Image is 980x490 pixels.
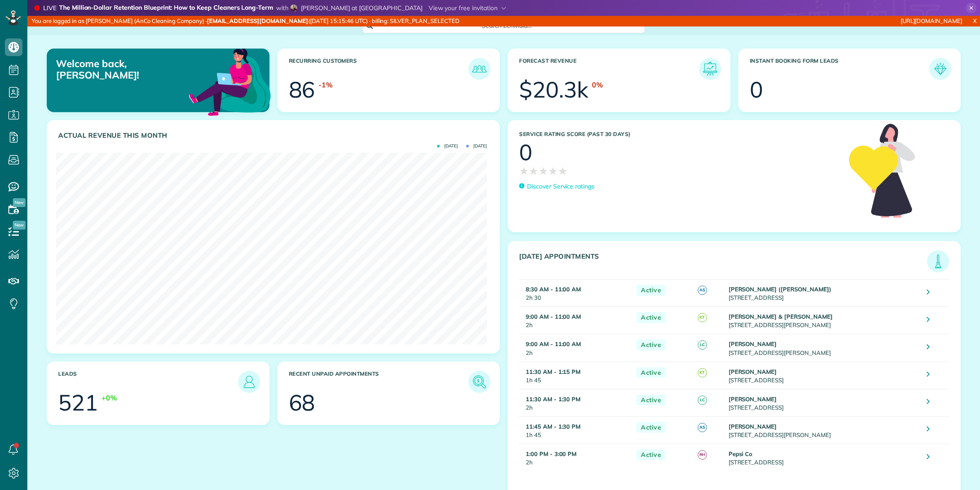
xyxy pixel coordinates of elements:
img: dashboard_welcome-42a62b7d889689a78055ac9021e634bf52bae3f8056760290aed330b23ab8690.png [187,38,273,124]
img: cheryl-hajjar-8ca2d9a0a98081571bad45d25e3ae1ebb22997dcb0f93f4b4d0906acd6b91865.png [290,4,297,11]
a: X [969,16,980,26]
h3: Instant Booking Form Leads [750,58,930,80]
div: 86 [289,79,315,101]
span: Active [636,312,666,323]
img: icon_leads-1bed01f49abd5b7fead27621c3d59655bb73ed531f8eeb49469d10e621d6b896.png [240,373,258,391]
span: AS [698,423,707,432]
span: Active [636,422,666,433]
h3: Forecast Revenue [519,58,699,80]
div: 0 [750,79,763,101]
span: AS [698,286,707,295]
span: KT [698,368,707,377]
td: 2h [519,444,632,471]
span: ★ [558,163,568,179]
td: [STREET_ADDRESS][PERSON_NAME] [726,416,920,444]
div: 0 [519,141,532,163]
div: You are logged in as [PERSON_NAME] (AnCo Cleaning Company) · ([DATE] 15:15:46 UTC) · billing: SIL... [27,16,652,26]
strong: [PERSON_NAME] [729,423,777,430]
span: LC [698,340,707,350]
span: with [276,4,288,12]
div: 68 [289,392,315,414]
span: [DATE] [437,144,458,148]
strong: 11:30 AM - 1:15 PM [526,368,580,375]
td: 1h 45 [519,362,632,389]
td: [STREET_ADDRESS][PERSON_NAME] [726,334,920,362]
td: [STREET_ADDRESS] [726,444,920,471]
span: RH [698,450,707,460]
span: [DATE] [466,144,487,148]
div: -1% [318,80,333,90]
h3: [DATE] Appointments [519,253,927,272]
h3: Leads [58,371,238,393]
strong: 9:00 AM - 11:00 AM [526,313,581,320]
img: icon_unpaid_appointments-47b8ce3997adf2238b356f14209ab4cced10bd1f174958f3ca8f1d0dd7fffeee.png [471,373,488,391]
span: LC [698,396,707,405]
strong: 11:45 AM - 1:30 PM [526,423,580,430]
img: icon_forecast_revenue-8c13a41c7ed35a8dcfafea3cbb826a0462acb37728057bba2d056411b612bbbe.png [701,60,719,78]
h3: Actual Revenue this month [58,132,490,139]
a: [URL][DOMAIN_NAME] [901,17,962,24]
span: New [13,221,26,230]
div: 521 [58,392,98,414]
td: [STREET_ADDRESS][PERSON_NAME] [726,307,920,334]
span: KT [698,313,707,322]
span: Active [636,395,666,406]
span: Active [636,449,666,460]
span: ★ [548,163,558,179]
div: 0% [592,80,603,90]
strong: [PERSON_NAME] [729,340,777,347]
td: [STREET_ADDRESS] [726,389,920,416]
span: ★ [529,163,539,179]
td: [STREET_ADDRESS] [726,279,920,307]
p: Discover Service ratings [527,182,595,191]
span: ★ [519,163,529,179]
span: ★ [539,163,548,179]
div: +0% [101,393,117,403]
span: Active [636,367,666,378]
img: icon_form_leads-04211a6a04a5b2264e4ee56bc0799ec3eb69b7e499cbb523a139df1d13a81ae0.png [931,60,949,78]
span: [PERSON_NAME] at [GEOGRAPHIC_DATA] [301,4,423,12]
strong: [PERSON_NAME] & [PERSON_NAME] [729,313,833,320]
strong: [PERSON_NAME] ([PERSON_NAME]) [729,286,831,293]
h3: Service Rating score (past 30 days) [519,131,840,137]
strong: 9:00 AM - 11:00 AM [526,340,581,347]
img: icon_recurring_customers-cf858462ba22bcd05b5a5880d41d6543d210077de5bb9ebc9590e49fd87d84ed.png [471,60,488,78]
strong: The Million-Dollar Retention Blueprint: How to Keep Cleaners Long-Term [59,4,273,13]
strong: Pepsi Co [729,450,753,457]
h3: Recent unpaid appointments [289,371,469,393]
strong: [PERSON_NAME] [729,368,777,375]
strong: 11:30 AM - 1:30 PM [526,396,580,403]
td: 2h 30 [519,279,632,307]
strong: 1:00 PM - 3:00 PM [526,450,576,457]
strong: 8:30 AM - 11:00 AM [526,286,581,293]
td: [STREET_ADDRESS] [726,362,920,389]
span: New [13,198,26,207]
strong: [PERSON_NAME] [729,396,777,403]
img: icon_todays_appointments-901f7ab196bb0bea1936b74009e4eb5ffbc2d2711fa7634e0d609ed5ef32b18b.png [929,253,947,270]
div: $20.3k [519,79,588,101]
strong: [EMAIL_ADDRESS][DOMAIN_NAME] [207,17,308,24]
h3: Recurring Customers [289,58,469,80]
span: Active [636,285,666,296]
span: Active [636,339,666,351]
td: 2h [519,307,632,334]
td: 2h [519,334,632,362]
td: 2h [519,389,632,416]
a: Discover Service ratings [519,182,595,191]
td: 1h 45 [519,416,632,444]
p: Welcome back, [PERSON_NAME]! [56,58,199,81]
